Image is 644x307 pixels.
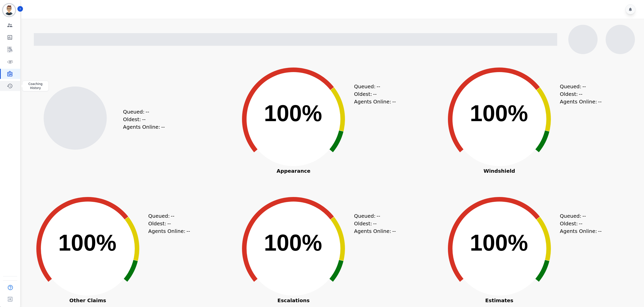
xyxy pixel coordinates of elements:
[148,220,186,227] div: Oldest:
[560,212,598,220] div: Queued:
[436,168,562,173] span: Windshield
[436,298,562,303] span: Estimates
[470,230,528,255] text: 100%
[146,108,149,116] span: --
[354,90,392,98] div: Oldest:
[560,220,598,227] div: Oldest:
[167,220,171,227] span: --
[598,227,602,235] span: --
[354,220,392,227] div: Oldest:
[582,83,586,90] span: --
[25,298,151,303] span: Other Claims
[230,298,357,303] span: Escalations
[264,230,322,255] text: 100%
[123,123,166,131] div: Agents Online:
[148,212,186,220] div: Queued:
[123,116,161,123] div: Oldest:
[230,168,357,173] span: Appearance
[392,98,396,105] span: --
[123,108,161,116] div: Queued:
[354,98,397,105] div: Agents Online:
[582,212,586,220] span: --
[560,98,603,105] div: Agents Online:
[392,227,396,235] span: --
[354,83,392,90] div: Queued:
[579,90,582,98] span: --
[142,116,146,123] span: --
[470,101,528,126] text: 100%
[171,212,174,220] span: --
[3,4,15,16] img: Bordered avatar
[373,220,377,227] span: --
[373,90,377,98] span: --
[377,83,380,90] span: --
[598,98,602,105] span: --
[579,220,582,227] span: --
[560,83,598,90] div: Queued:
[264,101,322,126] text: 100%
[354,227,397,235] div: Agents Online:
[560,227,603,235] div: Agents Online:
[186,227,190,235] span: --
[377,212,380,220] span: --
[58,230,116,255] text: 100%
[148,227,191,235] div: Agents Online:
[560,90,598,98] div: Oldest:
[354,212,392,220] div: Queued:
[161,123,165,131] span: --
